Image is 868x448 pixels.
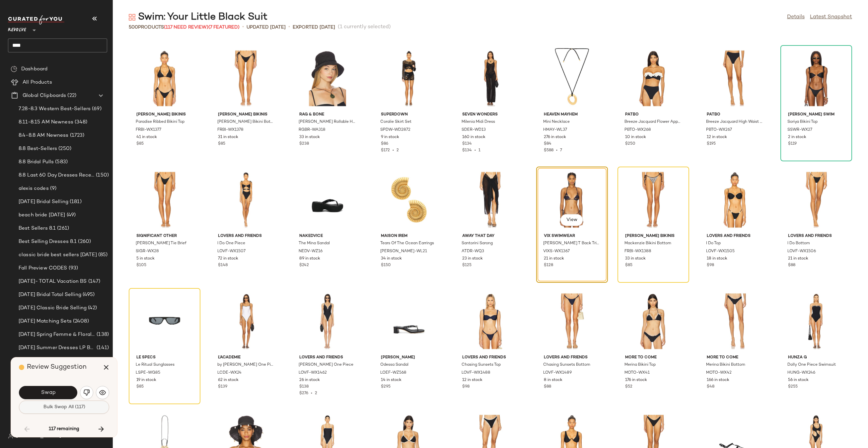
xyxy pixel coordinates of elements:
span: [DATE] Classic Bride Selling [19,304,87,312]
span: alexis codes [19,185,49,192]
span: $134 [462,141,472,147]
span: Best Selling Dresses 8.1 [19,238,77,246]
span: (2408) [72,318,89,325]
span: FRBI-WX1378 [217,127,244,133]
span: (117 Need Review) [164,25,208,30]
span: Global Clipboards [23,92,66,100]
span: Santorini Sarong [462,241,493,247]
span: (141) [95,344,109,352]
span: (348) [73,118,88,126]
span: FRBI-WX1377 [136,127,161,133]
span: $84 [544,141,551,147]
span: Breeze Jacquard High Waist Bikini Bottom [706,119,762,125]
button: View [560,214,583,226]
span: SPDW-WD2872 [380,127,410,133]
span: 1 [478,148,480,153]
span: (7 Featured) [208,25,240,30]
span: 41 in stock [136,134,157,140]
span: $125 [462,262,471,268]
span: PBTO-WX268 [624,127,651,133]
img: NEDV-WZ16_V1.jpg [294,169,361,231]
img: svg%3e [129,14,135,21]
button: Bulk Swap All (117) [19,401,109,414]
span: [PERSON_NAME] T Back Triangle Bikini Top [543,241,600,247]
span: 10 in stock [625,134,646,140]
span: • [242,23,244,31]
span: 500 [129,25,138,30]
span: (260) [77,238,91,246]
img: svg%3e [83,389,90,396]
span: Dolly One Piece Swimsuit [787,362,836,368]
span: [DATE] Summer Dresses LP Best-Sellers [19,344,95,352]
span: $52 [625,384,632,390]
span: Away That Day [462,233,519,239]
span: LOVF-WX1488 [462,370,490,376]
span: $195 [707,141,716,147]
span: Merina Bikini Bottom [706,362,745,368]
span: [PERSON_NAME] Bikinis [136,112,193,118]
span: by [PERSON_NAME] One Piece [217,362,274,368]
span: Hunza G [788,355,844,361]
span: LOVF-WX1507 [217,249,246,255]
img: VIXS-WX1367_V1.jpg [539,169,606,231]
span: RGBR-WA318 [299,127,325,133]
img: LOVF-WX1489_V1.jpg [539,290,606,352]
span: 72 in stock [218,256,238,262]
span: 7 [560,148,562,153]
span: 160 in stock [462,134,485,140]
img: LOEF-WZ568_V1.jpg [376,290,443,352]
img: LOVF-WX1462_V1.jpg [294,290,361,352]
span: Lovers and Friends [299,355,356,361]
span: $48 [707,384,714,390]
span: 8.4-8.8 AM Newness [19,132,69,139]
span: [PERSON_NAME] Tie Brief [136,241,186,247]
span: (1 currently selected) [338,23,391,31]
img: FRBI-WX1388_V1.jpg [620,169,687,231]
span: 21 in stock [788,256,808,262]
span: PatBO [707,112,763,118]
span: ATDR-WQ3 [462,249,484,255]
span: Lovers and Friends [462,355,519,361]
span: $119 [788,141,797,147]
span: 23 in stock [462,256,483,262]
span: 14 in stock [381,377,401,383]
img: MOTO-WX41_V1.jpg [620,290,687,352]
span: Bulk Swap All (117) [43,405,85,410]
span: LOVF-WX1505 [706,249,735,255]
span: (22) [66,92,76,100]
span: 117 remaining [49,426,79,432]
span: $138 [299,384,309,390]
span: SSWR-WX27 [787,127,812,133]
span: 2 in stock [788,134,806,140]
img: SSWR-WX27_V1.jpg [783,47,850,109]
img: RGBR-WA318_V1.jpg [294,47,361,109]
span: [DATE] Bridal Selling [19,198,68,206]
span: (85) [97,251,108,259]
span: $295 [381,384,391,390]
img: LOVF-WX1488_V1.jpg [457,290,524,352]
span: Best Sellers 8.1 [19,225,56,232]
img: MOTO-WX42_V1.jpg [701,290,768,352]
img: LOVF-WX1506_V1.jpg [783,169,850,231]
span: HUNG-WX246 [787,370,815,376]
span: • [472,148,478,153]
span: (9) [49,185,56,192]
span: [PERSON_NAME] [381,355,437,361]
span: (147) [87,278,101,285]
span: Chasing Sunsets Top [462,362,501,368]
span: 31 in stock [218,134,238,140]
span: Dashboard [21,65,47,73]
span: SIGR-WX28 [136,249,159,255]
span: $98 [462,384,470,390]
span: The Mina Sandal [299,241,330,247]
span: [PERSON_NAME] Bikinis [625,233,682,239]
span: Merina Bikini Top [624,362,656,368]
span: 7.28-8.3 Western Best-Sellers [19,105,91,113]
span: 8 in stock [544,377,562,383]
span: Le Ritual Sunglasses [136,362,175,368]
span: [PERSON_NAME] Bikini Bottom [217,119,274,125]
span: LOVF-WX1489 [543,370,572,376]
span: PBTO-WX267 [706,127,732,133]
span: 8.11-8.15 AM Newness [19,118,73,126]
span: 33 in stock [299,134,320,140]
